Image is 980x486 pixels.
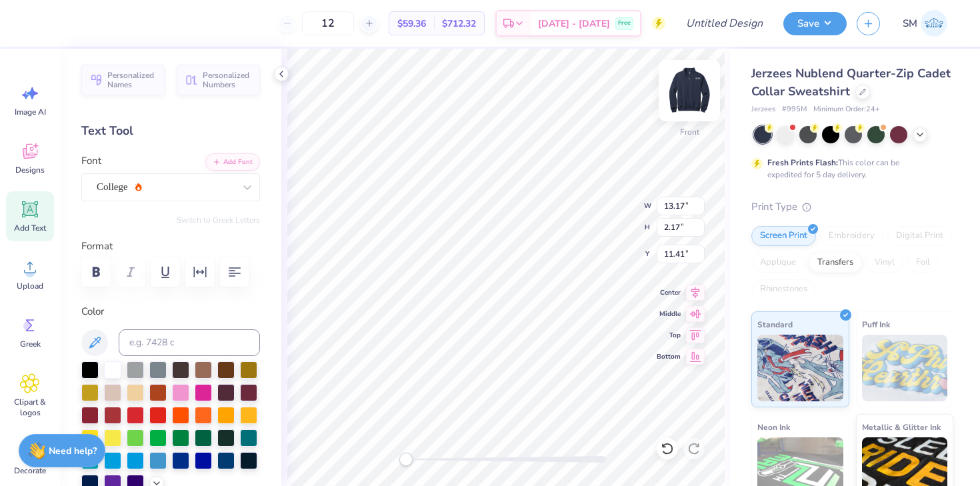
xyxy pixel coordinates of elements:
[81,153,101,169] label: Font
[751,279,816,299] div: Rhinestones
[751,226,816,246] div: Screen Print
[15,165,45,175] span: Designs
[751,65,951,99] span: Jerzees Nublend Quarter-Zip Cadet Collar Sweatshirt
[862,420,941,434] span: Metallic & Glitter Ink
[907,253,939,273] div: Foil
[302,11,354,35] input: – –
[81,122,260,140] div: Text Tool
[767,157,931,181] div: This color can be expedited for 5 day delivery.
[897,10,953,37] a: SM
[49,445,97,457] strong: Need help?
[397,17,426,31] span: $59.36
[205,153,260,171] button: Add Font
[81,239,260,254] label: Format
[862,317,890,331] span: Puff Ink
[751,253,805,273] div: Applique
[20,339,41,349] span: Greek
[14,223,46,233] span: Add Text
[657,351,681,362] span: Bottom
[177,65,260,95] button: Personalized Numbers
[8,397,52,418] span: Clipart & logos
[866,253,903,273] div: Vinyl
[751,199,953,215] div: Print Type
[15,107,46,117] span: Image AI
[813,104,880,115] span: Minimum Order: 24 +
[757,420,790,434] span: Neon Ink
[663,64,716,117] img: Front
[921,10,947,37] img: Savannah Martin
[903,16,917,31] span: SM
[442,17,476,31] span: $712.32
[119,329,260,356] input: e.g. 7428 c
[751,104,775,115] span: Jerzees
[782,104,807,115] span: # 995M
[820,226,883,246] div: Embroidery
[887,226,952,246] div: Digital Print
[107,71,157,89] span: Personalized Names
[81,304,260,319] label: Color
[767,157,838,168] strong: Fresh Prints Flash:
[657,287,681,298] span: Center
[538,17,610,31] span: [DATE] - [DATE]
[680,126,699,138] div: Front
[17,281,43,291] span: Upload
[14,465,46,476] span: Decorate
[203,71,252,89] span: Personalized Numbers
[618,19,631,28] span: Free
[399,453,413,466] div: Accessibility label
[783,12,847,35] button: Save
[862,335,948,401] img: Puff Ink
[757,317,793,331] span: Standard
[809,253,862,273] div: Transfers
[657,330,681,341] span: Top
[657,309,681,319] span: Middle
[675,10,773,37] input: Untitled Design
[757,335,843,401] img: Standard
[177,215,260,225] button: Switch to Greek Letters
[81,65,165,95] button: Personalized Names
